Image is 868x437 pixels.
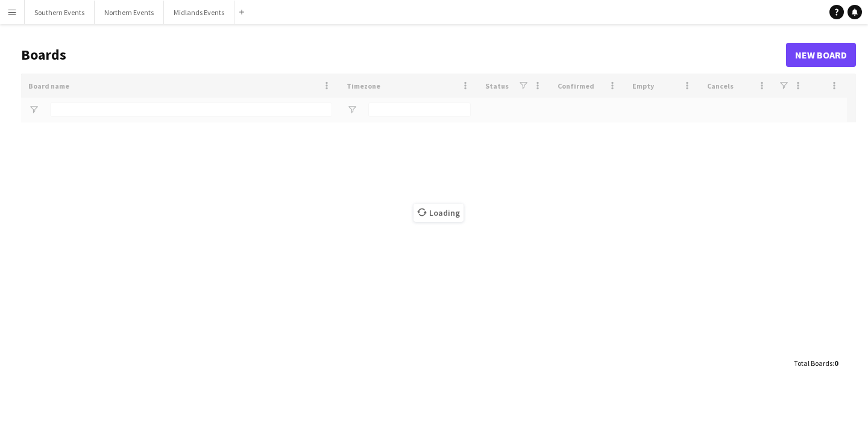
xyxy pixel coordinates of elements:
[834,359,838,368] span: 0
[21,46,786,64] h1: Boards
[414,204,464,222] span: Loading
[794,359,832,368] span: Total Boards
[95,1,164,24] button: Northern Events
[786,43,856,67] a: New Board
[25,1,95,24] button: Southern Events
[164,1,234,24] button: Midlands Events
[794,351,838,375] div: :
